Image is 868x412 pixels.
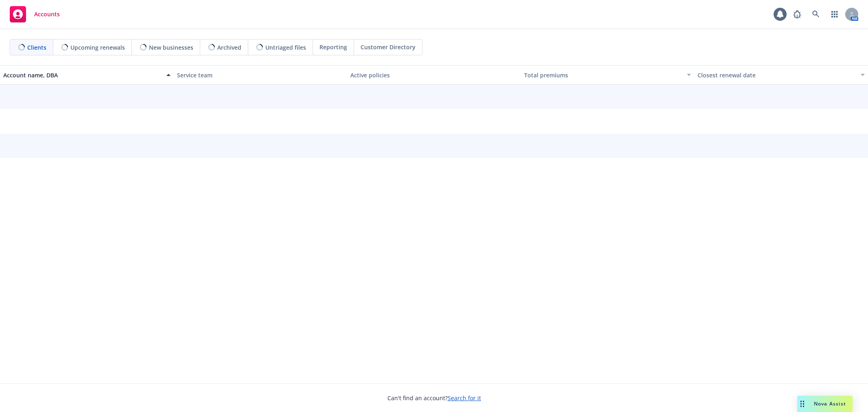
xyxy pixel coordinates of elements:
button: Closest renewal date [694,65,868,85]
a: Switch app [826,6,843,22]
div: Closest renewal date [697,71,856,79]
span: Reporting [319,43,347,51]
div: Account name, DBA [3,71,162,79]
a: Report a Bug [789,6,805,22]
button: Service team [174,65,348,85]
span: Upcoming renewals [70,43,125,52]
div: Total premiums [524,71,682,79]
span: New businesses [149,43,193,52]
span: Clients [27,43,46,52]
button: Nova Assist [797,396,853,412]
span: Nova Assist [814,400,846,407]
a: Search [808,6,824,22]
button: Active policies [347,65,521,85]
span: Accounts [34,11,60,18]
button: Total premiums [521,65,695,85]
div: Service team [177,71,344,79]
span: Can't find an account? [387,394,481,402]
span: Archived [217,43,241,52]
span: Customer Directory [361,43,415,51]
span: Untriaged files [265,43,306,52]
div: Drag to move [797,396,807,412]
a: Search for it [448,394,481,402]
a: Accounts [7,3,63,26]
div: Active policies [350,71,518,79]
